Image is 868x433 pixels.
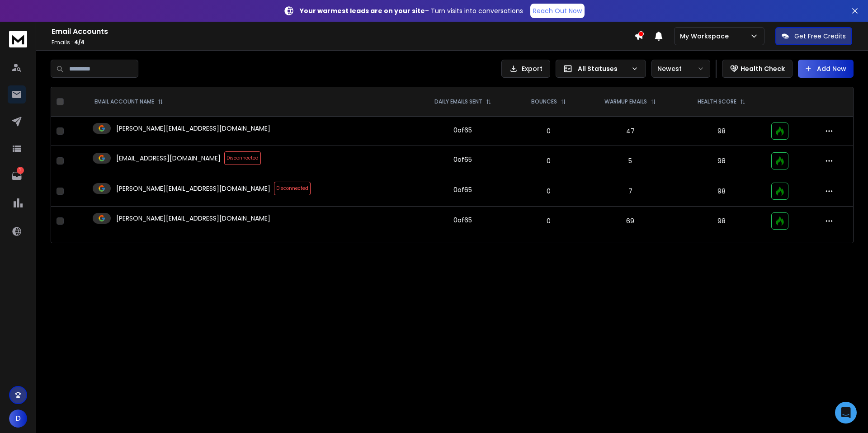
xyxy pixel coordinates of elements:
td: 98 [677,176,766,207]
div: EMAIL ACCOUNT NAME [94,98,163,105]
div: 0 of 65 [453,185,472,194]
button: Export [501,60,550,78]
td: 69 [584,207,677,236]
button: D [9,409,27,428]
p: Get Free Credits [794,32,846,41]
div: 0 of 65 [453,126,472,135]
p: [PERSON_NAME][EMAIL_ADDRESS][DOMAIN_NAME] [116,184,270,193]
p: All Statuses [578,64,627,73]
img: logo [9,31,27,47]
p: Emails : [52,39,634,46]
td: 7 [584,176,677,207]
p: – Turn visits into conversations [300,6,523,15]
p: DAILY EMAILS SENT [434,98,482,105]
td: 5 [584,146,677,176]
div: 0 of 65 [453,216,472,225]
button: Get Free Credits [775,27,852,45]
p: 0 [519,187,578,196]
p: Reach Out Now [533,6,582,15]
span: Disconnected [224,151,261,165]
button: Health Check [722,60,793,78]
a: Reach Out Now [530,4,585,18]
h1: Email Accounts [52,26,634,37]
button: Newest [651,60,710,78]
p: BOUNCES [531,98,557,105]
td: 98 [677,117,766,146]
td: 98 [677,146,766,176]
p: HEALTH SCORE [698,98,736,105]
p: [EMAIL_ADDRESS][DOMAIN_NAME] [116,154,221,163]
p: 0 [519,127,578,136]
p: Health Check [741,64,785,73]
strong: Your warmest leads are on your site [300,6,425,15]
div: 0 of 65 [453,155,472,164]
button: Add New [798,60,854,78]
p: [PERSON_NAME][EMAIL_ADDRESS][DOMAIN_NAME] [116,124,270,133]
p: My Workspace [680,32,732,41]
td: 47 [584,117,677,146]
span: 4 / 4 [74,38,85,46]
span: Disconnected [274,182,311,195]
p: [PERSON_NAME][EMAIL_ADDRESS][DOMAIN_NAME] [116,214,270,223]
td: 98 [677,207,766,236]
p: 0 [519,216,578,226]
p: 0 [519,156,578,165]
p: 1 [17,167,24,174]
div: Open Intercom Messenger [835,402,857,424]
a: 1 [8,167,26,185]
p: WARMUP EMAILS [604,98,647,105]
